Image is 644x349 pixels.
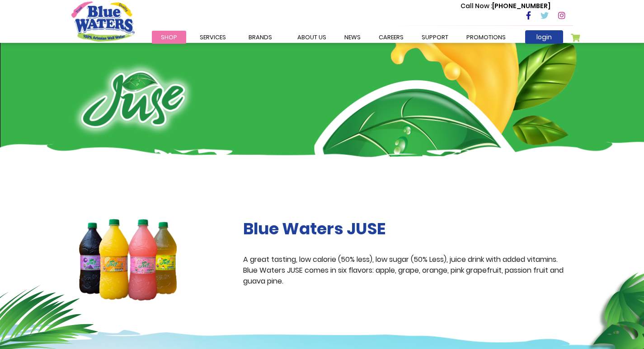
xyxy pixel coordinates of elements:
span: Brands [249,33,272,42]
h2: Blue Waters JUSE [243,219,573,238]
a: News [335,31,370,44]
a: support [413,31,457,44]
a: careers [370,31,413,44]
a: store logo [71,1,135,41]
a: about us [288,31,335,44]
a: Promotions [457,31,515,44]
span: Call Now : [461,1,492,10]
span: Shop [161,33,177,42]
p: [PHONE_NUMBER] [461,1,550,11]
a: login [525,30,563,44]
span: Services [200,33,226,42]
p: A great tasting, low calorie (50% less), low sugar (50% Less), juice drink with added vitamins. B... [243,254,573,287]
img: juse-logo.png [71,61,195,138]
